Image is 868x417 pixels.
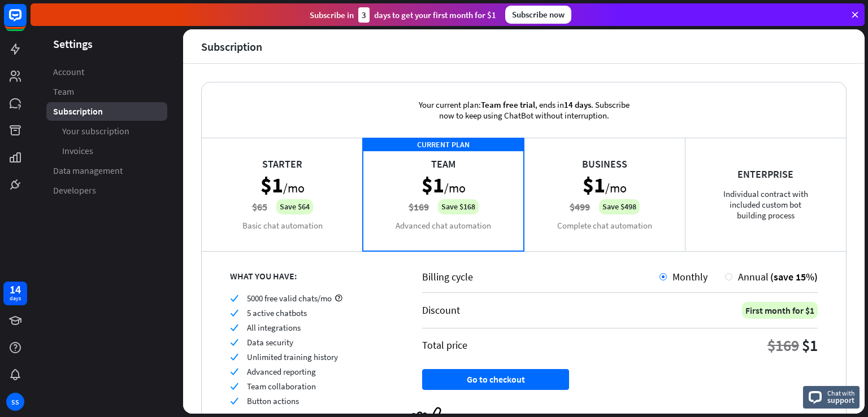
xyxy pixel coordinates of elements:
div: First month for $1 [742,302,818,319]
span: Data security [247,337,293,348]
div: Subscribe in days to get your first month for $1 [310,7,496,23]
span: Annual [738,270,769,283]
span: Invoices [62,145,93,157]
i: check [230,367,238,376]
span: All integrations [247,322,301,333]
i: check [230,338,238,346]
div: 14 [10,284,21,295]
header: Settings [31,36,183,51]
a: Account [46,63,167,81]
div: Your current plan: , ends in . Subscribe now to keep using ChatBot without interruption. [402,82,645,138]
a: 14 days [3,282,27,305]
span: Subscription [53,106,103,117]
i: check [230,397,238,405]
span: Your subscription [62,125,129,137]
a: Team [46,82,167,101]
i: check [230,382,238,390]
div: $169 [767,335,799,355]
a: Invoices [46,142,167,160]
div: Total price [422,339,467,352]
span: Team [53,86,74,98]
span: support [827,395,855,405]
button: Open LiveChat chat widget [9,5,43,38]
span: Advanced reporting [247,366,316,377]
span: Team free trial [481,99,535,110]
span: Button actions [247,396,299,406]
span: Team collaboration [247,381,316,392]
div: $1 [802,335,818,355]
div: WHAT YOU HAVE: [230,270,394,282]
a: Data management [46,161,167,180]
span: Unlimited training history [247,352,338,362]
span: Chat with [827,388,855,398]
span: Data management [53,165,123,177]
span: Account [53,66,84,78]
i: check [230,353,238,361]
div: Subscribe now [505,6,571,24]
div: Billing cycle [422,270,659,283]
div: Subscription [201,40,262,53]
a: Your subscription [46,122,167,141]
a: Developers [46,181,167,200]
div: SS [6,393,24,411]
button: Go to checkout [422,369,569,390]
div: 3 [358,7,370,23]
i: check [230,323,238,332]
div: Discount [422,304,460,317]
i: check [230,309,238,317]
span: 5 active chatbots [247,308,307,318]
i: check [230,294,238,302]
span: 14 days [564,99,591,110]
span: Developers [53,185,96,196]
span: Monthly [672,270,708,283]
span: (save 15%) [770,270,818,283]
span: 5000 free valid chats/mo [247,293,332,304]
div: days [10,295,21,302]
